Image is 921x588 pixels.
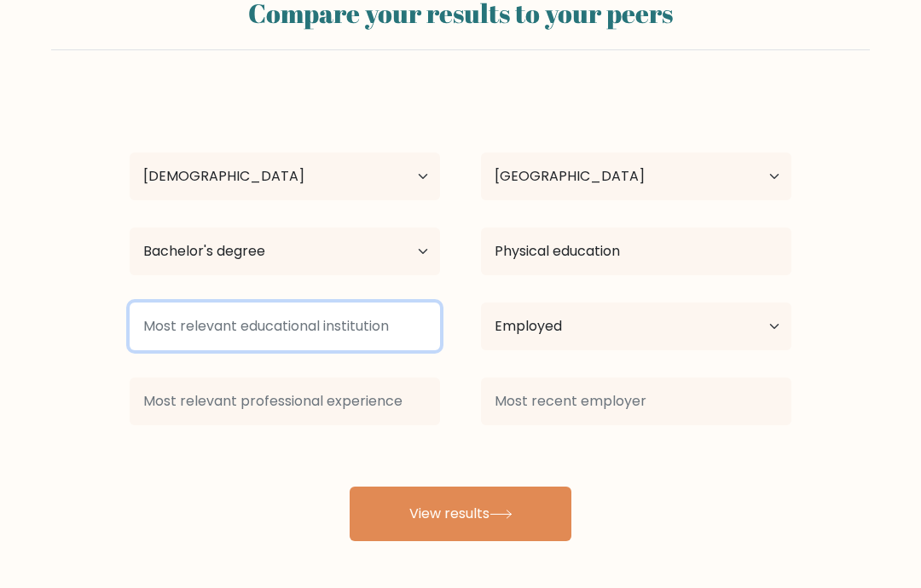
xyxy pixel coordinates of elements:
[481,378,791,425] input: Most recent employer
[130,378,440,425] input: Most relevant professional experience
[350,487,571,541] button: View results
[130,303,440,350] input: Most relevant educational institution
[481,228,791,275] input: What did you study?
